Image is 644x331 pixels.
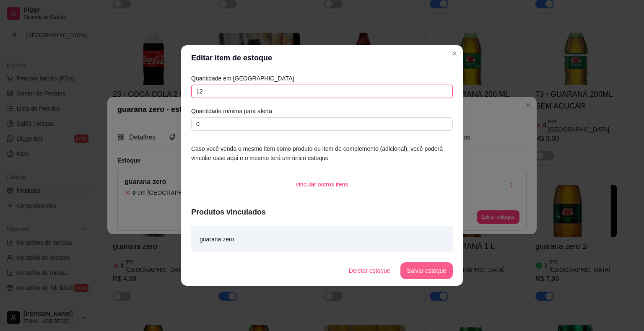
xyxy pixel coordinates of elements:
header: Editar item de estoque [181,45,463,70]
article: Quantidade mínima para alerta [191,106,453,116]
button: Salvar estoque [400,262,453,279]
article: Quantidade em [GEOGRAPHIC_DATA] [191,74,453,83]
article: guarana zero [200,235,234,244]
article: Caso você venda o mesmo item como produto ou item de complemento (adicional), você poderá vincula... [191,144,453,163]
button: Close [448,47,461,60]
button: vincular outros itens [289,176,355,193]
article: Produtos vinculados [191,206,453,218]
button: Deletar estoque [342,262,397,279]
